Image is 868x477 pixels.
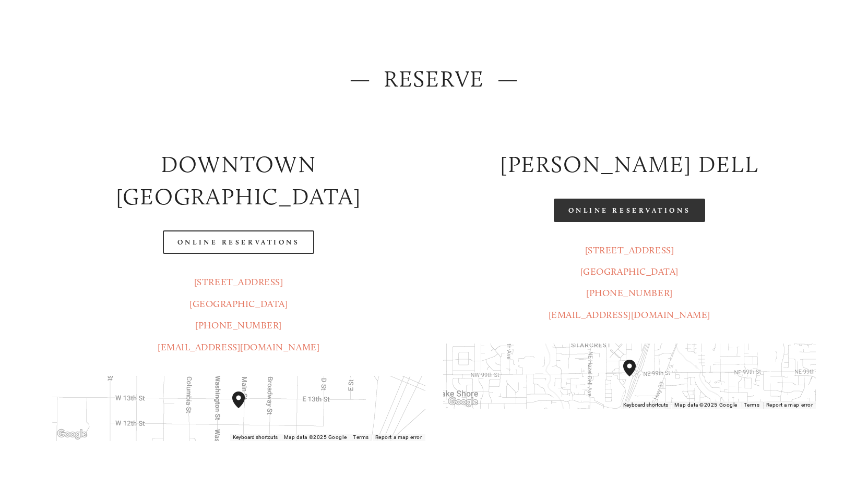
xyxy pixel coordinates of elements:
a: Open this area in Google Maps (opens a new window) [55,427,89,441]
a: [EMAIL_ADDRESS][DOMAIN_NAME] [549,309,710,321]
a: [STREET_ADDRESS] [585,244,674,256]
span: Map data ©2025 Google [284,434,347,440]
a: [GEOGRAPHIC_DATA] [189,298,288,310]
div: Amaro's Table 816 Northeast 98th Circle Vancouver, WA, 98665, United States [623,360,648,393]
img: Google [446,395,480,409]
a: [EMAIL_ADDRESS][DOMAIN_NAME] [158,341,319,353]
a: Terms [353,434,369,440]
div: Amaro's Table 1220 Main Street vancouver, United States [232,392,257,425]
span: Map data ©2025 Google [674,402,737,408]
h2: [PERSON_NAME] DELL [443,149,816,181]
a: Report a map error [375,434,422,440]
a: [GEOGRAPHIC_DATA] [580,266,679,277]
button: Keyboard shortcuts [233,434,278,441]
img: Google [55,427,89,441]
a: Online Reservations [554,199,705,222]
a: Open this area in Google Maps (opens a new window) [446,395,480,409]
button: Keyboard shortcuts [623,401,668,409]
a: Terms [744,402,760,408]
a: Report a map error [766,402,813,408]
a: [PHONE_NUMBER] [586,287,673,299]
a: [PHONE_NUMBER] [195,320,282,331]
a: Online Reservations [163,230,314,254]
a: [STREET_ADDRESS] [194,276,283,288]
h2: Downtown [GEOGRAPHIC_DATA] [52,149,425,213]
